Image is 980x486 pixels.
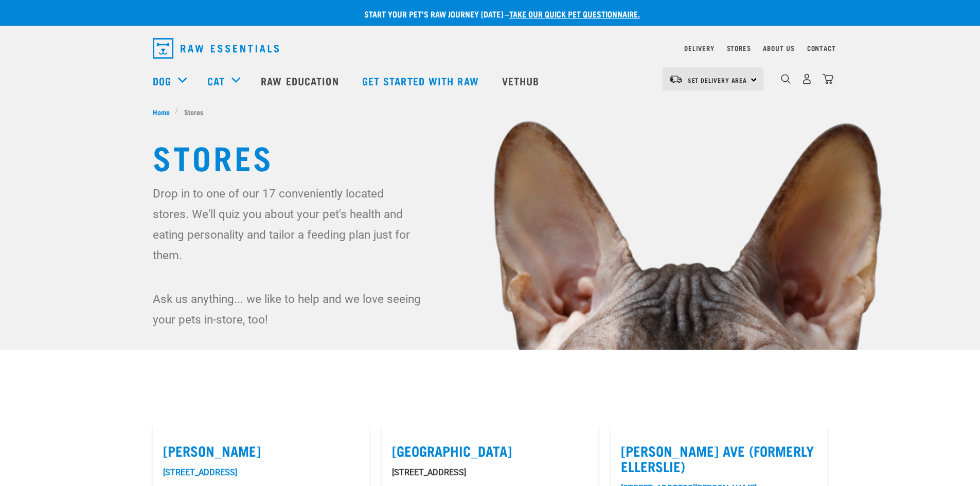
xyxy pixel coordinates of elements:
span: Home [153,106,170,117]
a: Home [153,106,175,117]
nav: breadcrumbs [153,106,828,117]
img: home-icon@2x.png [823,74,833,84]
img: Raw Essentials Logo [153,38,279,59]
a: Cat [207,73,225,88]
a: take our quick pet questionnaire. [509,11,640,16]
a: Stores [727,46,751,50]
p: Drop in to one of our 17 conveniently located stores. We'll quiz you about your pet's health and ... [153,183,423,265]
label: [GEOGRAPHIC_DATA] [392,443,588,459]
a: [STREET_ADDRESS] [163,467,237,477]
h1: Stores [153,138,828,175]
p: Ask us anything... we like to help and we love seeing your pets in-store, too! [153,289,423,330]
a: Get started with Raw [352,60,492,101]
label: [PERSON_NAME] [163,443,359,459]
a: Vethub [492,60,553,101]
a: Contact [807,46,836,50]
img: user.png [801,74,812,84]
span: Set Delivery Area [688,78,747,82]
img: van-moving.png [669,75,683,84]
img: home-icon-1@2x.png [781,74,791,84]
nav: dropdown navigation [145,34,836,63]
a: Raw Education [251,60,351,101]
p: [STREET_ADDRESS] [392,466,588,479]
a: Dog [153,73,171,88]
label: [PERSON_NAME] Ave (Formerly Ellerslie) [621,443,817,474]
a: About Us [763,46,794,50]
a: Delivery [684,46,714,50]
